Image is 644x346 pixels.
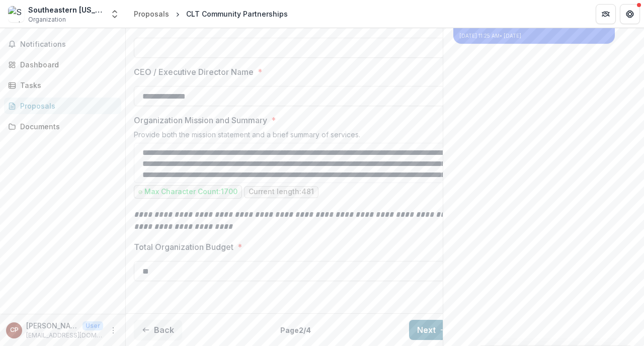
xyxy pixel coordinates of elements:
div: Southeastern [US_STATE] Community Land Trust [28,5,104,15]
button: Back [134,320,182,340]
a: Documents [4,118,121,135]
button: Partners [596,4,616,24]
p: Total Organization Budget [134,241,233,253]
p: Max Character Count: 1700 [144,188,237,196]
div: Proposals [20,101,113,111]
p: [EMAIL_ADDRESS][DOMAIN_NAME] [26,331,103,340]
p: [PERSON_NAME] [26,320,78,331]
p: Current length: 481 [249,188,314,196]
span: Notifications [20,40,117,49]
button: Get Help [620,4,640,24]
button: Next [409,320,456,340]
button: Notifications [4,36,121,52]
a: Dashboard [4,56,121,73]
p: User [83,321,103,330]
div: Provide both the mission statement and a brief summary of services. [134,130,456,143]
div: Documents [20,121,113,132]
div: Dashboard [20,59,113,70]
div: Proposals [134,9,169,19]
p: Page 2 / 4 [280,325,311,335]
button: Open entity switcher [108,4,122,24]
a: Proposals [130,7,173,21]
button: More [107,324,119,336]
a: Proposals [4,98,121,114]
div: Clayton Potter [10,327,19,333]
p: Organization Mission and Summary [134,114,267,126]
img: Southeastern Connecticut Community Land Trust [8,6,24,22]
p: [DATE] 11:25 AM • [DATE] [459,32,609,40]
p: CEO / Executive Director Name [134,66,254,78]
div: CLT Community Partnerships [186,9,288,19]
nav: breadcrumb [130,7,292,21]
span: Organization [28,15,66,24]
a: Tasks [4,77,121,94]
div: Tasks [20,80,113,91]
